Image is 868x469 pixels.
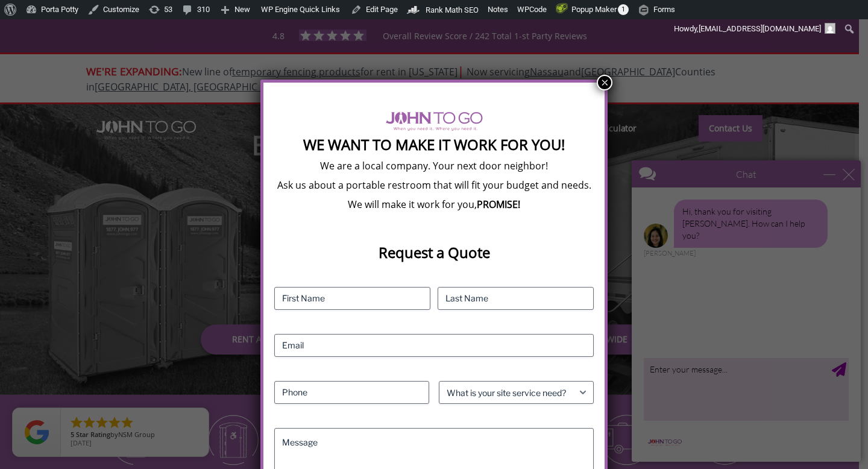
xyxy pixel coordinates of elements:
input: Email [274,334,594,357]
textarea: type your message [19,204,224,268]
span: [EMAIL_ADDRESS][DOMAIN_NAME] [699,24,821,33]
div: minimize [199,15,211,27]
a: Howdy, [670,19,840,39]
span: 1 [618,4,629,15]
div: Hi, thank you for visiting [PERSON_NAME]. How can I help you? [49,46,203,95]
div: [PERSON_NAME] [19,96,224,104]
input: Phone [274,381,429,404]
p: Ask us about a portable restroom that will fit your budget and needs. [274,178,594,192]
b: PROMISE! [477,198,520,211]
img: Anne avatar image. [19,71,43,95]
span: Rank Math SEO [426,5,479,14]
input: Last Name [438,287,594,310]
img: logo of viptogo [386,112,483,131]
strong: We Want To Make It Work For You! [303,134,565,154]
div: close [218,15,230,27]
button: Close [597,75,612,90]
img: logo [19,285,61,294]
input: First Name [274,287,430,310]
p: We are a local company. Your next door neighbor! [274,159,594,172]
p: We will make it work for you, [274,198,594,211]
div: Chat [49,7,194,34]
strong: Request a Quote [379,242,490,262]
div: Send Message [207,209,222,224]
